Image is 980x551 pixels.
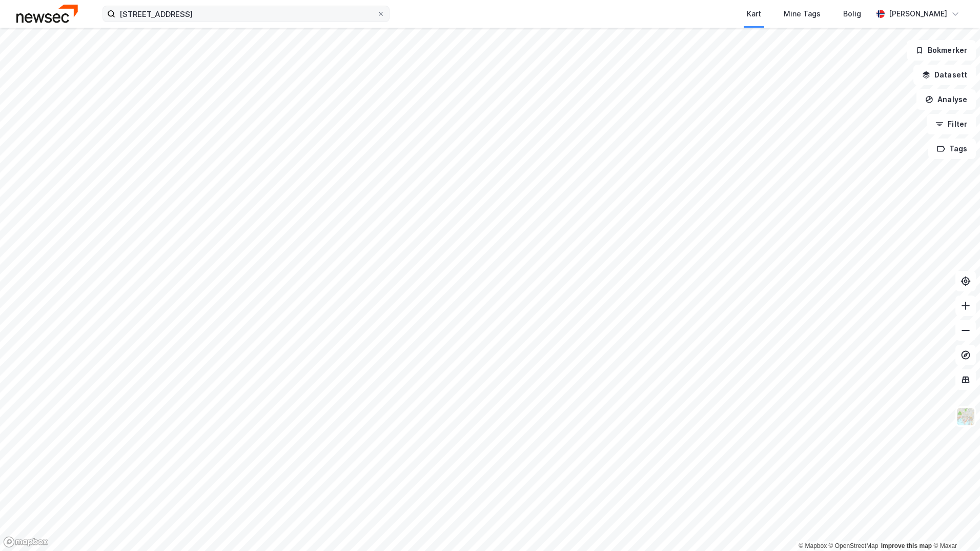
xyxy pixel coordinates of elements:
a: OpenStreetMap [829,542,879,549]
img: newsec-logo.f6e21ccffca1b3a03d2d.png [16,5,78,23]
button: Tags [928,139,976,159]
button: Datasett [913,65,976,85]
a: Mapbox [799,542,827,549]
iframe: Chat Widget [929,502,980,551]
input: Søk på adresse, matrikkel, gårdeiere, leietakere eller personer [115,6,377,22]
button: Filter [927,114,976,134]
button: Analyse [916,89,976,110]
a: Improve this map [881,542,932,549]
button: Bokmerker [907,40,976,61]
a: Mapbox homepage [3,536,48,548]
div: [PERSON_NAME] [889,8,947,20]
div: Mine Tags [784,8,821,20]
div: Bolig [843,8,861,20]
div: Kart [747,8,761,20]
img: Z [956,407,975,426]
div: Kontrollprogram for chat [929,502,980,551]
